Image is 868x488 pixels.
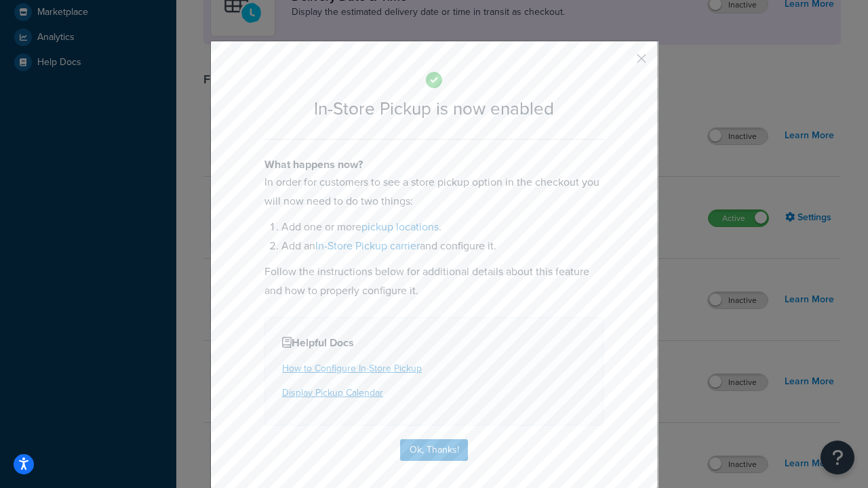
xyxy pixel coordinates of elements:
[315,238,420,253] a: In-Store Pickup carrier
[361,219,439,235] a: pickup locations
[282,361,422,375] a: How to Configure In-Store Pickup
[264,262,604,300] p: Follow the instructions below for additional details about this feature and how to properly confi...
[281,218,604,237] li: Add one or more .
[264,173,604,211] p: In order for customers to see a store pickup option in the checkout you will now need to do two t...
[282,386,383,400] a: Display Pickup Calendar
[281,237,604,256] li: Add an and configure it.
[264,99,604,119] h2: In-Store Pickup is now enabled
[282,335,586,351] h4: Helpful Docs
[400,439,468,461] button: Ok, Thanks!
[264,157,604,173] h4: What happens now?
